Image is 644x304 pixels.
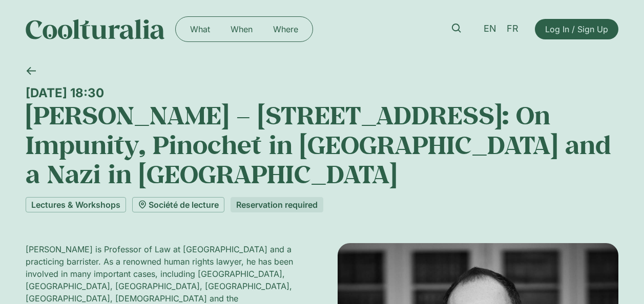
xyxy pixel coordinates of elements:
span: Log In / Sign Up [545,23,608,35]
a: Where [263,21,308,37]
nav: Menu [180,21,308,37]
a: Lectures & Workshops [26,197,126,212]
a: What [180,21,220,37]
a: Société de lecture [132,197,224,212]
a: When [220,21,263,37]
a: EN [479,21,502,36]
a: Log In / Sign Up [535,19,618,39]
a: FR [502,21,524,36]
span: EN [484,24,496,34]
span: FR [507,24,518,34]
div: Reservation required [231,197,323,212]
div: [DATE] 18:30 [26,85,618,100]
h1: [PERSON_NAME] – [STREET_ADDRESS]: On Impunity, Pinochet in [GEOGRAPHIC_DATA] and a Nazi in [GEOGR... [26,100,618,189]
